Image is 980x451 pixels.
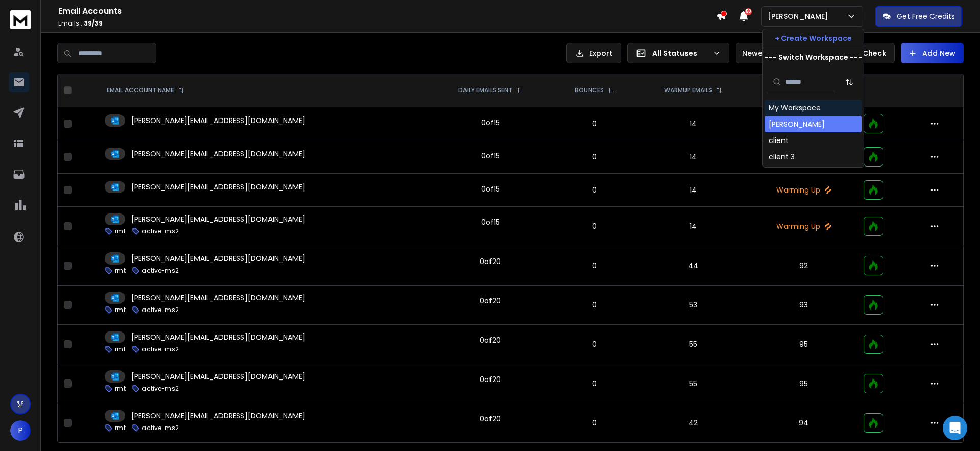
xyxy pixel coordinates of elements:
[636,364,750,403] td: 55
[750,246,857,286] td: 92
[636,174,750,207] td: 14
[756,221,851,231] p: Warming Up
[750,403,857,443] td: 94
[115,306,126,314] p: rmt
[636,403,750,443] td: 42
[750,325,857,364] td: 95
[458,86,512,94] p: DAILY EMAILS SENT
[765,52,862,62] p: --- Switch Workspace ---
[763,29,864,48] button: + Create Workspace
[558,185,630,195] p: 0
[115,227,126,235] p: rmt
[769,119,825,129] div: [PERSON_NAME]
[664,86,712,94] p: WARMUP EMAILS
[768,11,832,21] p: [PERSON_NAME]
[558,378,630,389] p: 0
[558,152,630,162] p: 0
[131,411,305,421] p: [PERSON_NAME][EMAIL_ADDRESS][DOMAIN_NAME]
[131,332,305,342] p: [PERSON_NAME][EMAIL_ADDRESS][DOMAIN_NAME]
[636,246,750,286] td: 44
[636,286,750,325] td: 53
[636,325,750,364] td: 55
[481,217,500,227] div: 0 of 15
[745,8,752,15] span: 50
[107,86,184,94] div: EMAIL ACCOUNT NAME
[115,385,126,393] p: rmt
[575,86,604,94] p: BOUNCES
[558,260,630,271] p: 0
[480,296,501,306] div: 0 of 20
[131,182,305,192] p: [PERSON_NAME][EMAIL_ADDRESS][DOMAIN_NAME]
[115,267,126,275] p: rmt
[756,152,851,162] p: Warming Up
[131,253,305,264] p: [PERSON_NAME][EMAIL_ADDRESS][DOMAIN_NAME]
[131,214,305,224] p: [PERSON_NAME][EMAIL_ADDRESS][DOMAIN_NAME]
[636,207,750,246] td: 14
[10,420,31,441] button: P
[481,117,500,128] div: 0 of 15
[480,414,501,424] div: 0 of 20
[10,10,31,29] img: logo
[901,43,964,63] button: Add New
[769,152,795,162] div: client 3
[481,184,500,194] div: 0 of 15
[142,267,179,275] p: active-ms2
[480,335,501,345] div: 0 of 20
[943,416,967,440] div: Open Intercom Messenger
[636,107,750,140] td: 14
[897,11,955,21] p: Get Free Credits
[131,371,305,382] p: [PERSON_NAME][EMAIL_ADDRESS][DOMAIN_NAME]
[481,151,500,161] div: 0 of 15
[58,5,716,17] h1: Email Accounts
[142,385,179,393] p: active-ms2
[750,364,857,403] td: 95
[58,19,716,28] p: Emails :
[558,118,630,129] p: 0
[84,19,103,28] span: 39 / 39
[115,424,126,432] p: rmt
[769,103,821,113] div: My Workspace
[558,221,630,231] p: 0
[652,48,708,58] p: All Statuses
[131,149,305,159] p: [PERSON_NAME][EMAIL_ADDRESS][DOMAIN_NAME]
[566,43,621,63] button: Export
[480,374,501,385] div: 0 of 20
[636,140,750,174] td: 14
[558,300,630,310] p: 0
[756,118,851,129] p: Warming Up
[775,33,852,43] p: + Create Workspace
[558,339,630,349] p: 0
[142,227,179,235] p: active-ms2
[756,185,851,195] p: Warming Up
[736,43,802,63] button: Newest
[142,424,179,432] p: active-ms2
[142,306,179,314] p: active-ms2
[750,286,857,325] td: 93
[115,345,126,353] p: rmt
[558,418,630,428] p: 0
[875,6,962,27] button: Get Free Credits
[839,72,860,92] button: Sort by Sort A-Z
[480,256,501,267] div: 0 of 20
[769,135,789,146] div: client
[142,345,179,353] p: active-ms2
[131,293,305,303] p: [PERSON_NAME][EMAIL_ADDRESS][DOMAIN_NAME]
[131,115,305,126] p: [PERSON_NAME][EMAIL_ADDRESS][DOMAIN_NAME]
